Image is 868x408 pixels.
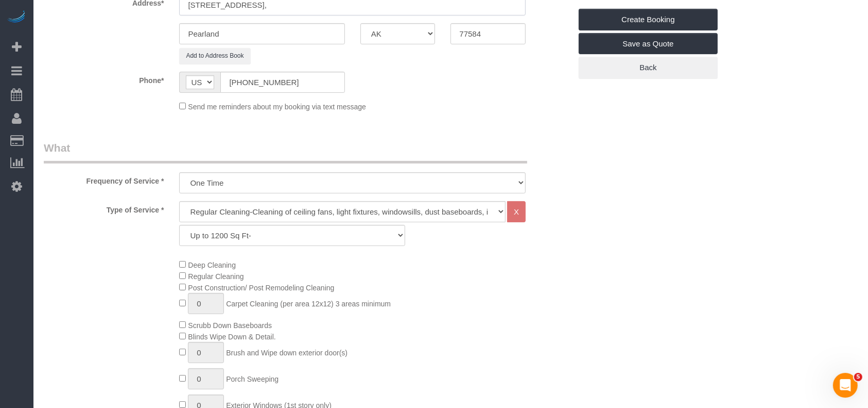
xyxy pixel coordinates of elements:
[188,261,236,269] span: Deep Cleaning
[226,349,348,357] span: Brush and Wipe down exterior door(s)
[36,201,171,215] label: Type of Service *
[36,172,171,186] label: Frequency of Service *
[188,272,244,281] span: Regular Cleaning
[188,103,366,111] span: Send me reminders about my booking via text message
[188,333,275,341] span: Blinds Wipe Down & Detail.
[579,9,718,30] a: Create Booking
[179,48,250,64] button: Add to Address Book
[854,373,862,381] span: 5
[579,33,718,55] a: Save as Quote
[833,373,858,398] iframe: Intercom live chat
[36,72,171,86] label: Phone*
[220,72,344,93] input: Phone*
[579,57,718,78] a: Back
[188,321,272,330] span: Scrubb Down Baseboards
[6,10,27,25] img: Automaid Logo
[188,284,334,292] span: Post Construction/ Post Remodeling Cleaning
[226,375,279,383] span: Porch Sweeping
[226,300,391,308] span: Carpet Cleaning (per area 12x12) 3 areas minimum
[179,23,344,44] input: City*
[44,140,527,164] legend: What
[450,23,526,44] input: Zip Code*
